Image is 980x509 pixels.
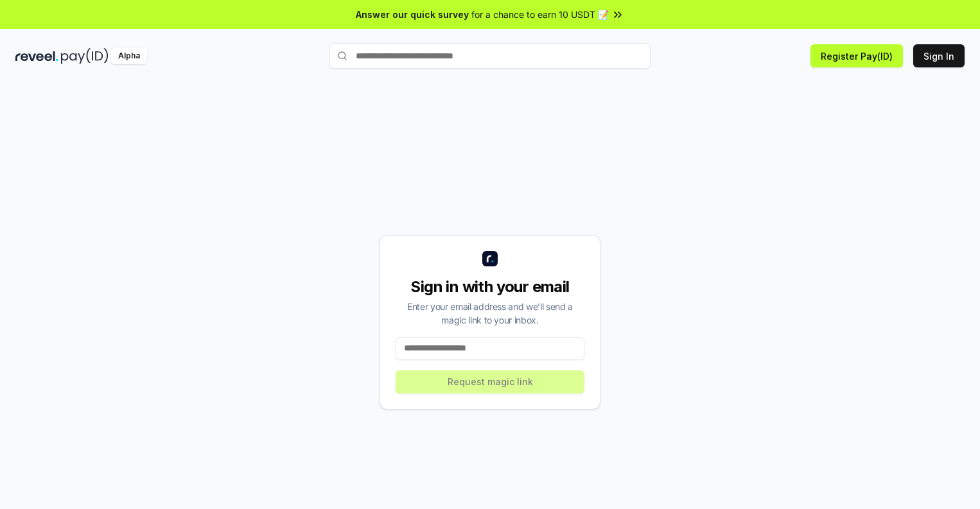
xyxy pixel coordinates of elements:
span: Answer our quick survey [356,8,469,21]
img: pay_id [61,48,109,64]
div: Alpha [111,48,147,64]
span: for a chance to earn 10 USDT 📝 [471,8,609,21]
button: Register Pay(ID) [810,44,903,67]
div: Enter your email address and we’ll send a magic link to your inbox. [396,300,584,327]
img: logo_small [482,251,498,266]
button: Sign In [913,44,965,67]
img: reveel_dark [15,48,58,64]
div: Sign in with your email [396,277,584,297]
